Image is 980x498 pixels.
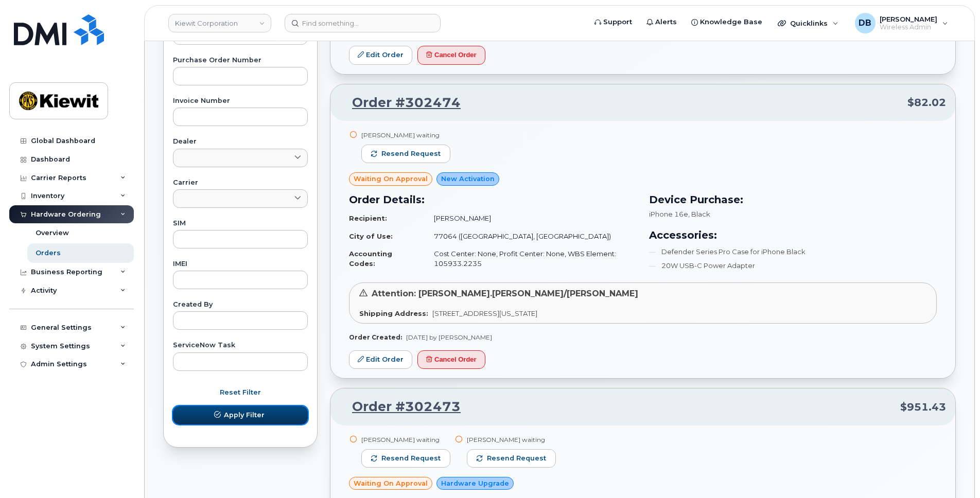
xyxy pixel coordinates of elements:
label: Dealer [173,138,308,145]
span: Attention: [PERSON_NAME].[PERSON_NAME]/[PERSON_NAME] [372,289,638,298]
div: Daniel Buffington [848,13,955,33]
label: SIM [173,220,308,227]
td: 77064 ([GEOGRAPHIC_DATA], [GEOGRAPHIC_DATA]) [425,227,637,245]
label: Purchase Order Number [173,57,308,64]
div: [PERSON_NAME] waiting [361,435,450,444]
strong: City of Use: [349,232,393,240]
span: Support [603,17,632,27]
label: IMEI [173,261,308,268]
h3: Device Purchase: [649,192,937,207]
span: Alerts [655,17,677,27]
div: [PERSON_NAME] waiting [467,435,556,444]
td: [PERSON_NAME] [425,209,637,227]
strong: Shipping Address: [359,309,428,317]
input: Find something... [285,14,441,32]
span: [PERSON_NAME] [880,15,937,23]
iframe: Messenger Launcher [935,453,972,490]
label: Invoice Number [173,98,308,104]
span: iPhone 16e [649,210,688,218]
span: $82.02 [907,95,946,110]
button: Resend request [467,449,556,468]
span: [DATE] by [PERSON_NAME] [406,333,492,341]
span: Resend request [381,454,441,463]
a: Knowledge Base [684,12,769,32]
a: Order #302474 [340,94,461,112]
label: ServiceNow Task [173,342,308,349]
span: , Black [688,210,710,218]
span: $951.43 [900,400,946,415]
td: Cost Center: None, Profit Center: None, WBS Element: 105933.2235 [425,245,637,272]
a: Alerts [639,12,684,32]
span: Waiting On Approval [354,174,428,184]
span: New Activation [441,174,495,184]
a: Support [587,12,639,32]
h3: Order Details: [349,192,637,207]
span: Waiting On Approval [354,478,428,488]
div: Quicklinks [771,13,846,33]
button: Resend request [361,449,450,468]
button: Cancel Order [417,350,485,369]
strong: Order Created: [349,333,402,341]
a: Edit Order [349,350,412,369]
button: Apply Filter [173,406,308,424]
a: Order #302473 [340,398,461,416]
button: Resend request [361,145,450,163]
strong: Accounting Codes: [349,250,392,268]
span: DB [859,17,871,29]
span: Resend request [381,149,441,158]
a: Edit Order [349,46,412,65]
span: Apply Filter [224,410,265,420]
label: Carrier [173,180,308,186]
li: Defender Series Pro Case for iPhone Black [649,247,937,257]
span: Hardware Upgrade [441,478,509,488]
div: [PERSON_NAME] waiting [361,131,450,139]
button: Reset Filter [173,383,308,402]
span: [STREET_ADDRESS][US_STATE] [432,309,537,317]
a: Kiewit Corporation [168,14,271,32]
span: Wireless Admin [880,23,937,31]
label: Created By [173,301,308,308]
span: Resend request [487,454,546,463]
strong: Recipient: [349,214,387,222]
li: 20W USB-C Power Adapter [649,261,937,271]
span: Knowledge Base [700,17,762,27]
h3: Accessories: [649,227,937,243]
span: Reset Filter [220,387,261,397]
span: Quicklinks [790,19,828,27]
button: Cancel Order [417,46,485,65]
